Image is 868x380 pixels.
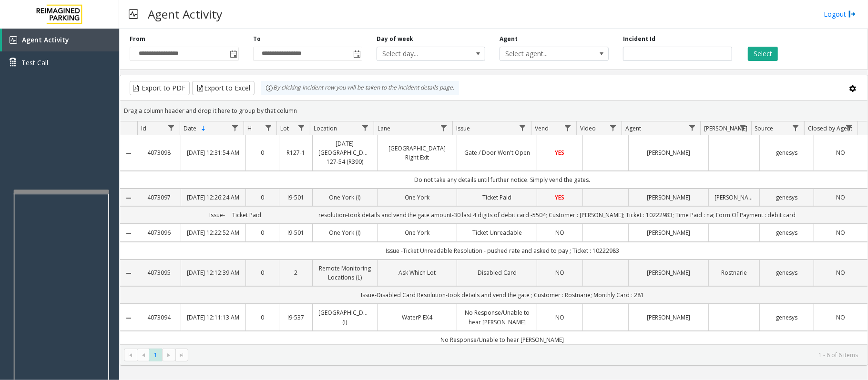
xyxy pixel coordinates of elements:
[836,313,845,321] span: NO
[836,269,845,277] span: NO
[143,2,227,26] h3: Agent Activity
[820,228,862,237] a: NO
[625,124,641,132] span: Agent
[120,194,137,202] a: Collapse Details
[314,124,337,132] span: Location
[143,193,175,202] a: 4073097
[463,268,531,277] a: Disabled Card
[137,286,868,304] td: Issue-Disabled Card Resolution-took details and vend the gate ; Customer : Rostnarie; Monthly Car...
[543,148,577,157] a: YES
[748,47,778,61] button: Select
[120,270,137,277] a: Collapse Details
[634,268,703,277] a: [PERSON_NAME]
[383,193,451,202] a: One York
[21,58,48,68] span: Test Call
[194,351,858,359] kendo-pager-info: 1 - 6 of 6 items
[383,228,451,237] a: One York
[848,9,856,19] img: logout
[808,124,852,132] span: Closed by Agent
[359,121,372,134] a: Location Filter Menu
[438,121,450,134] a: Lane Filter Menu
[580,124,596,132] span: Video
[843,121,856,134] a: Closed by Agent Filter Menu
[149,349,162,361] span: Page 1
[252,148,273,157] a: 0
[281,124,289,132] span: Lot
[500,47,586,60] span: Select agent...
[285,148,306,157] a: R127-1
[378,124,390,132] span: Lane
[187,228,240,237] a: [DATE] 12:22:52 AM
[555,229,564,237] span: NO
[253,35,261,43] label: To
[318,264,371,282] a: Remote Monitoring Locations (L)
[820,193,862,202] a: NO
[252,268,273,277] a: 0
[516,121,529,134] a: Issue Filter Menu
[266,84,273,92] img: infoIcon.svg
[543,193,577,202] a: YES
[607,121,620,134] a: Video Filter Menu
[285,228,306,237] a: I9-501
[766,268,807,277] a: genesys
[555,269,564,277] span: NO
[137,331,868,349] td: No Response/Unable to hear [PERSON_NAME]
[120,150,137,157] a: Collapse Details
[634,193,703,202] a: [PERSON_NAME]
[252,228,273,237] a: 0
[285,313,306,322] a: I9-537
[555,313,564,321] span: NO
[262,121,275,134] a: H Filter Menu
[137,206,868,224] td: Issue- Ticket Paid resolution-took details and vend the gate amount-30 last 4 digits of debit car...
[229,121,242,134] a: Date Filter Menu
[755,124,774,132] span: Source
[143,228,175,237] a: 4073096
[187,313,240,322] a: [DATE] 12:11:13 AM
[285,193,306,202] a: I9-501
[141,124,146,132] span: Id
[685,121,698,134] a: Agent Filter Menu
[836,193,845,201] span: NO
[463,193,531,202] a: Ticket Paid
[715,193,754,202] a: [PERSON_NAME]
[820,148,862,157] a: NO
[820,268,862,277] a: NO
[143,148,175,157] a: 4073098
[2,29,119,51] a: Agent Activity
[383,313,451,322] a: WaterP EX4
[634,148,703,157] a: [PERSON_NAME]
[463,148,531,157] a: Gate / Door Won't Open
[120,230,137,237] a: Collapse Details
[456,124,470,132] span: Issue
[187,148,240,157] a: [DATE] 12:31:54 AM
[789,121,802,134] a: Source Filter Menu
[130,35,145,43] label: From
[137,171,868,189] td: Do not take any details until further notice. Simply vend the gates.
[766,228,807,237] a: genesys
[383,268,451,277] a: Ask Which Lot
[351,47,362,60] span: Toggle popup
[377,35,414,43] label: Day of week
[252,313,273,322] a: 0
[22,35,69,44] span: Agent Activity
[120,314,137,322] a: Collapse Details
[130,81,190,95] button: Export to PDF
[143,313,175,322] a: 4073094
[766,313,807,322] a: genesys
[187,268,240,277] a: [DATE] 12:12:39 AM
[555,149,565,157] span: YES
[383,144,451,162] a: [GEOGRAPHIC_DATA] Right Exit
[228,47,238,60] span: Toggle popup
[247,124,252,132] span: H
[377,47,463,60] span: Select day...
[836,149,845,157] span: NO
[766,193,807,202] a: genesys
[187,193,240,202] a: [DATE] 12:26:24 AM
[634,228,703,237] a: [PERSON_NAME]
[836,229,845,237] span: NO
[120,102,868,119] div: Drag a column header and drop it here to group by that column
[184,124,196,132] span: Date
[137,242,868,260] td: Issue -Ticket Unreadable Resolution - pushed rate and asked to pay ; Ticket : 10222983
[192,81,255,95] button: Export to Excel
[705,124,748,132] span: [PERSON_NAME]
